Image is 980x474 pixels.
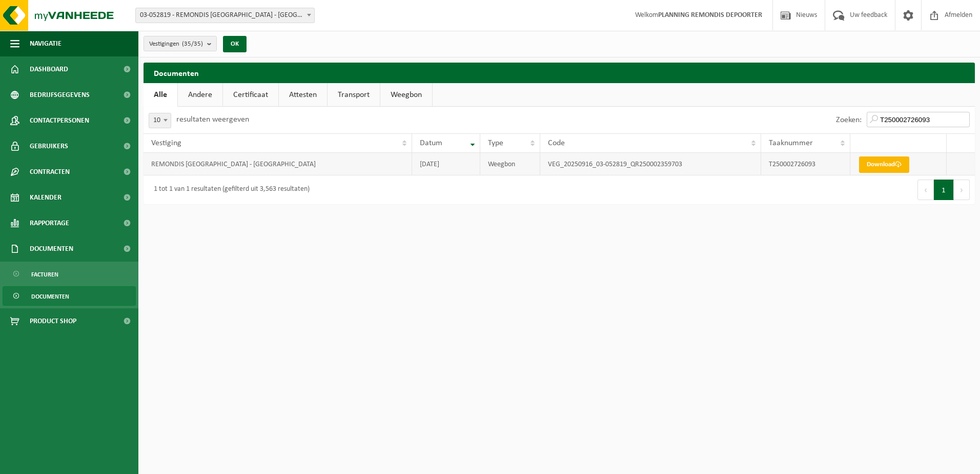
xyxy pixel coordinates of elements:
span: Contactpersonen [30,108,89,133]
a: Weegbon [380,83,432,107]
td: VEG_20250916_03-052819_QR250002359703 [540,153,761,175]
span: Vestiging [151,139,181,147]
span: Facturen [31,265,58,284]
count: (35/35) [182,41,203,47]
button: Previous [917,180,934,200]
a: Facturen [3,264,136,284]
span: 10 [149,113,171,128]
a: Documenten [3,286,136,306]
span: Contracten [30,159,70,185]
a: Attesten [279,83,327,107]
span: Vestigingen [149,36,203,52]
strong: PLANNING REMONDIS DEPOORTER [658,11,762,19]
span: Kalender [30,185,62,210]
td: T250002726093 [761,153,850,175]
span: Product Shop [30,308,76,334]
span: Documenten [31,287,69,306]
span: Code [548,139,565,147]
a: Certificaat [223,83,278,107]
button: Vestigingen(35/35) [144,36,217,51]
span: Datum [420,139,442,147]
td: REMONDIS [GEOGRAPHIC_DATA] - [GEOGRAPHIC_DATA] [144,153,412,175]
span: 03-052819 - REMONDIS WEST-VLAANDEREN - OOSTENDE [136,8,314,23]
span: Documenten [30,236,73,262]
a: Andere [178,83,222,107]
span: Taaknummer [769,139,813,147]
button: Next [954,180,970,200]
button: 1 [934,180,954,200]
button: OK [223,36,247,52]
span: Gebruikers [30,133,68,159]
span: Dashboard [30,56,68,82]
span: Navigatie [30,31,62,56]
div: 1 tot 1 van 1 resultaten (gefilterd uit 3,563 resultaten) [149,181,310,199]
h2: Documenten [144,63,975,83]
span: Rapportage [30,210,69,236]
span: Bedrijfsgegevens [30,82,90,108]
span: 10 [149,113,171,128]
label: Zoeken: [836,116,862,124]
td: Weegbon [480,153,541,175]
td: [DATE] [412,153,480,175]
label: resultaten weergeven [176,115,249,124]
span: Type [488,139,503,147]
a: Alle [144,83,177,107]
span: 03-052819 - REMONDIS WEST-VLAANDEREN - OOSTENDE [135,8,315,23]
a: Download [859,156,909,173]
a: Transport [328,83,380,107]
